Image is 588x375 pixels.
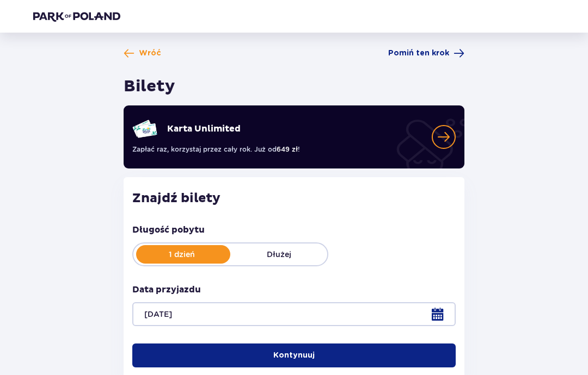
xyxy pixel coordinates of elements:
[388,48,449,59] span: Pomiń ten krok
[132,190,456,207] h2: Znajdź bilety
[139,48,161,59] span: Wróć
[132,284,201,296] p: Data przyjazdu
[33,11,120,22] img: Park of Poland logo
[230,249,327,260] p: Dłużej
[273,350,315,361] p: Kontynuuj
[124,76,175,97] h1: Bilety
[124,48,161,59] a: Wróć
[388,48,464,59] a: Pomiń ten krok
[132,343,456,367] button: Kontynuuj
[132,224,205,236] p: Długość pobytu
[133,249,230,260] p: 1 dzień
